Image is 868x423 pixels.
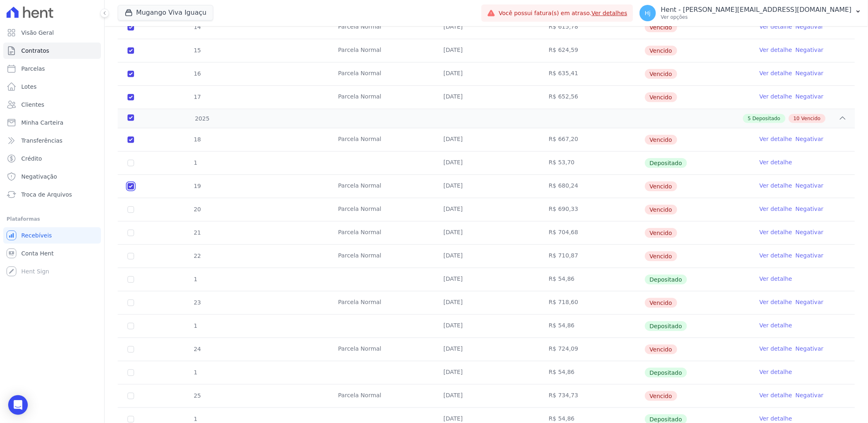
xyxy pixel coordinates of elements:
[645,345,677,354] span: Vencido
[645,69,677,79] span: Vencido
[539,222,644,244] td: R$ 704,68
[193,322,197,329] span: 1
[539,291,644,314] td: R$ 718,60
[759,298,792,306] a: Ver detalhe
[796,206,824,212] a: Negativar
[539,338,644,361] td: R$ 724,09
[759,22,792,31] a: Ver detalhe
[328,128,434,151] td: Parcela Normal
[3,168,101,185] a: Negativação
[661,6,852,14] p: Hent - [PERSON_NAME][EMAIL_ADDRESS][DOMAIN_NAME]
[645,298,677,308] span: Vencido
[3,245,101,262] a: Conta Hent
[752,115,780,122] span: Depositado
[759,345,792,353] a: Ver detalhe
[193,299,201,306] span: 23
[328,338,434,361] td: Parcela Normal
[539,16,644,39] td: R$ 615,78
[434,361,539,384] td: [DATE]
[128,160,134,166] input: Só é possível selecionar pagamentos em aberto
[539,39,644,62] td: R$ 624,59
[539,128,644,151] td: R$ 667,20
[118,5,213,20] button: Mugango Viva Iguaçu
[21,172,57,181] span: Negativação
[128,300,134,306] input: default
[759,69,792,77] a: Ver detalhe
[748,115,751,122] span: 5
[645,275,687,284] span: Depositado
[434,16,539,39] td: [DATE]
[434,63,539,85] td: [DATE]
[128,253,134,260] input: default
[128,71,134,77] input: default
[434,152,539,175] td: [DATE]
[759,275,792,283] a: Ver detalhe
[128,206,134,213] input: default
[796,136,824,142] a: Negativar
[645,158,687,168] span: Depositado
[21,249,54,257] span: Conta Hent
[539,361,644,384] td: R$ 54,86
[21,190,72,199] span: Troca de Arquivos
[128,346,134,353] input: default
[193,159,197,166] span: 1
[193,136,201,143] span: 18
[499,9,627,18] span: Você possui fatura(s) em atraso.
[193,369,197,376] span: 1
[539,198,644,221] td: R$ 690,33
[796,182,824,189] a: Negativar
[3,96,101,113] a: Clientes
[193,183,201,189] span: 19
[3,132,101,149] a: Transferências
[193,392,201,399] span: 25
[759,368,792,376] a: Ver detalhe
[21,137,63,145] span: Transferências
[539,152,644,175] td: R$ 53,70
[645,228,677,238] span: Vencido
[539,63,644,85] td: R$ 635,41
[434,128,539,151] td: [DATE]
[434,268,539,291] td: [DATE]
[128,323,134,329] input: Só é possível selecionar pagamentos em aberto
[796,229,824,235] a: Negativar
[328,222,434,244] td: Parcela Normal
[539,315,644,338] td: R$ 54,86
[539,385,644,407] td: R$ 734,73
[328,291,434,314] td: Parcela Normal
[434,385,539,407] td: [DATE]
[128,230,134,236] input: default
[193,229,201,236] span: 21
[328,385,434,407] td: Parcela Normal
[128,47,134,54] input: default
[759,46,792,54] a: Ver detalhe
[328,16,434,39] td: Parcela Normal
[193,276,197,282] span: 1
[539,86,644,109] td: R$ 652,56
[128,369,134,376] input: Só é possível selecionar pagamentos em aberto
[3,150,101,167] a: Crédito
[645,391,677,401] span: Vencido
[434,338,539,361] td: [DATE]
[3,227,101,244] a: Recebíveis
[328,245,434,268] td: Parcela Normal
[645,368,687,378] span: Depositado
[645,321,687,331] span: Depositado
[193,206,201,213] span: 20
[3,78,101,95] a: Lotes
[128,137,134,143] input: default
[434,315,539,338] td: [DATE]
[328,63,434,85] td: Parcela Normal
[21,231,52,239] span: Recebíveis
[759,205,792,213] a: Ver detalhe
[801,115,821,122] span: Vencido
[328,86,434,109] td: Parcela Normal
[193,253,201,259] span: 22
[759,158,792,166] a: Ver detalhe
[539,175,644,198] td: R$ 680,24
[796,252,824,259] a: Negativar
[645,46,677,56] span: Vencido
[128,276,134,283] input: Só é possível selecionar pagamentos em aberto
[645,135,677,145] span: Vencido
[645,22,677,32] span: Vencido
[128,416,134,423] input: Só é possível selecionar pagamentos em aberto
